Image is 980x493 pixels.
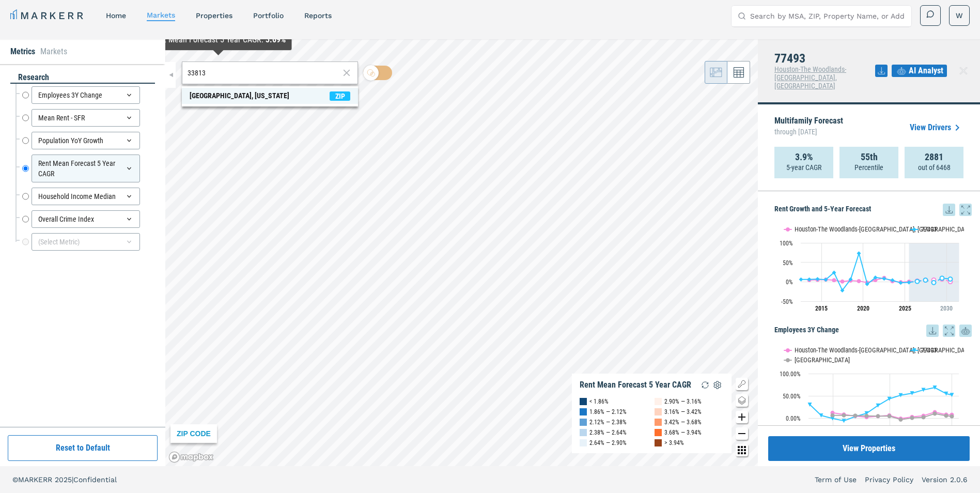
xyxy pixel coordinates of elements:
tspan: 2015 [815,305,828,312]
path: Thursday, 14 Dec, 16:00, 4.88. USA. [865,414,869,418]
span: Search Bar Suggestion Item: 33813, Lakeland, Florida [182,88,358,104]
div: 2.12% — 2.38% [589,417,627,427]
g: 77493, line 4 of 4 with 5 data points. [915,276,953,285]
div: Employees 3Y Change. Highcharts interactive chart. [774,337,972,466]
text: 100% [780,240,793,247]
path: Saturday, 28 Jun, 17:00, -1.58. 77493. [907,280,911,284]
div: 3.16% — 3.42% [664,407,702,417]
div: 1.86% — 2.12% [589,407,627,417]
h4: 77493 [774,52,875,65]
p: 5-year CAGR [786,162,821,173]
div: 2.90% — 3.16% [664,396,702,407]
path: Tuesday, 28 Jun, 17:00, 23.73. 77493. [832,270,836,274]
div: ZIP CODE [170,424,217,443]
button: Show Houston-The Woodlands-Sugar Land, TX [784,219,900,227]
path: Saturday, 28 Jun, 17:00, 6.93. 77493. [816,277,820,281]
button: Show 77493 [911,219,938,227]
path: Thursday, 14 Dec, 16:00, 68.59. 77493. [933,386,937,390]
text: 77493 [921,346,937,354]
strong: 55th [861,152,878,162]
div: Rent Growth and 5-Year Forecast. Highcharts interactive chart. [774,216,972,319]
div: Rent Mean Forecast 5 Year CAGR [580,380,691,390]
img: Reload Legend [699,379,711,391]
a: Privacy Policy [865,474,913,485]
text: 77493 [921,225,937,233]
span: Houston-The Woodlands-[GEOGRAPHIC_DATA], [GEOGRAPHIC_DATA] [774,65,846,90]
span: ZIP [330,91,350,101]
h5: Rent Growth and 5-Year Forecast [774,204,972,216]
div: 3.42% — 3.68% [664,417,702,427]
p: out of 6468 [918,162,951,173]
div: 3.68% — 3.94% [664,427,702,438]
strong: 3.9% [795,152,813,162]
path: Sunday, 28 Jun, 17:00, -5.76. 77493. [865,282,869,286]
path: Saturday, 14 Jun, 17:00, 3.91. USA. [950,414,954,418]
div: Overall Crime Index [32,210,140,228]
a: home [106,11,126,20]
div: Rent Mean Forecast 5 Year CAGR [32,155,140,182]
a: MARKERR [10,8,85,23]
path: Thursday, 28 Jun, 17:00, 9.35. 77493. [940,276,944,280]
path: Monday, 14 Dec, 16:00, -3.37. USA. [899,418,903,422]
path: Saturday, 14 Dec, 16:00, 5.33. USA. [944,413,948,418]
path: Friday, 28 Jun, 17:00, 72.97. 77493. [857,251,861,255]
path: Monday, 14 Dec, 16:00, 6.16. USA. [842,413,846,417]
input: Search by MSA or ZIP Code [188,68,339,79]
path: Tuesday, 14 Dec, 16:00, 55.85. 77493. [910,391,914,395]
path: Wednesday, 14 Dec, 16:00, 63.23. 77493. [922,388,926,392]
div: Rent Mean Forecast 5 Year CAGR : [151,34,286,46]
button: Show/Hide Legend Map Button [736,378,748,390]
path: Saturday, 14 Dec, 16:00, 43.34. 77493. [888,397,892,401]
svg: Interactive chart [774,337,964,466]
button: AI Analyst [892,65,947,77]
path: Friday, 14 Dec, 16:00, 30.31. 77493. [808,403,812,407]
a: markets [147,11,175,19]
tspan: 2030 [940,305,953,312]
path: Friday, 14 Dec, 16:00, 4.33. USA. [876,414,880,418]
path: Thursday, 28 Jun, 17:00, 6.45. 77493. [849,277,853,281]
div: < 1.86% [589,396,609,407]
path: Saturday, 14 Dec, 16:00, 5.85. 77493. [819,413,823,418]
button: Zoom out map button [736,427,748,440]
path: Friday, 28 Jun, 17:00, 7.13. 77493. [948,277,953,281]
div: Mean Rent - SFR [32,109,140,127]
svg: Interactive chart [774,216,964,319]
p: Percentile [854,162,883,173]
path: Saturday, 14 Dec, 16:00, 4.39. USA. [888,414,892,418]
canvas: Map [165,39,758,466]
span: 2025 | [55,475,73,484]
path: Monday, 28 Jun, 17:00, 4.29. 77493. [924,278,928,282]
path: Friday, 28 Jun, 17:00, 1.66. Houston-The Woodlands-Sugar Land, TX. [857,279,861,283]
span: MARKERR [18,475,55,484]
div: 2.38% — 2.64% [589,427,627,438]
text: [GEOGRAPHIC_DATA] [795,356,850,364]
path: Sunday, 14 Dec, 16:00, 6.09. USA. [831,413,835,418]
a: reports [304,11,332,20]
button: Reset to Default [8,435,158,461]
p: Multifamily Forecast [774,117,843,138]
button: W [949,5,970,26]
a: View Properties [768,436,970,461]
img: Settings [711,379,724,391]
path: Thursday, 14 Dec, 16:00, 9.94. USA. [933,411,937,415]
a: Mapbox logo [168,451,214,463]
path: Tuesday, 28 Jun, 17:00, 8.23. 77493. [882,276,886,281]
span: Confidential [73,475,117,484]
div: (Select Metric) [32,233,140,251]
button: Other options map button [736,444,748,456]
a: properties [196,11,232,20]
path: Wednesday, 28 Jun, 17:00, 4.08. 77493. [891,278,895,282]
text: 100.00% [780,371,801,378]
tspan: 2020 [857,305,869,312]
path: Thursday, 28 Jun, 17:00, 5.98. 77493. [799,278,803,282]
a: Term of Use [815,474,857,485]
b: 3.69% [266,35,286,44]
text: 0% [786,279,793,286]
button: Zoom in map button [736,411,748,423]
path: Wednesday, 28 Jun, 17:00, -22.02. 77493. [841,288,845,292]
button: Change style map button [736,394,748,407]
path: Sunday, 28 Jun, 17:00, 5.54. 77493. [824,278,828,282]
text: 0.00% [786,415,801,422]
strong: 2881 [925,152,943,162]
path: Saturday, 14 Dec, 16:00, 55.05. 77493. [944,391,948,395]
